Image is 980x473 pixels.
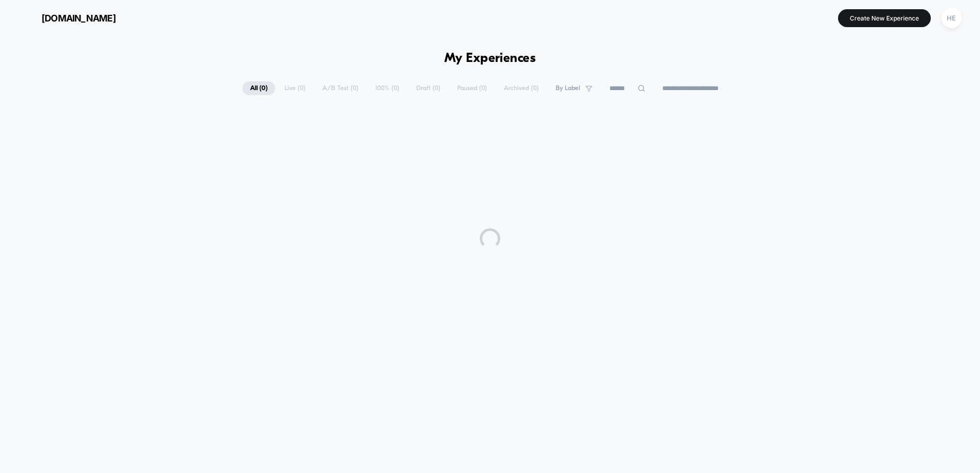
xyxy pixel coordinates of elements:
button: [DOMAIN_NAME] [15,10,119,26]
button: HE [938,8,965,29]
span: All ( 0 ) [242,81,275,95]
h1: My Experiences [444,51,536,66]
span: By Label [556,84,580,92]
button: Create New Experience [838,9,931,27]
div: HE [942,8,962,28]
span: [DOMAIN_NAME] [42,13,116,24]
